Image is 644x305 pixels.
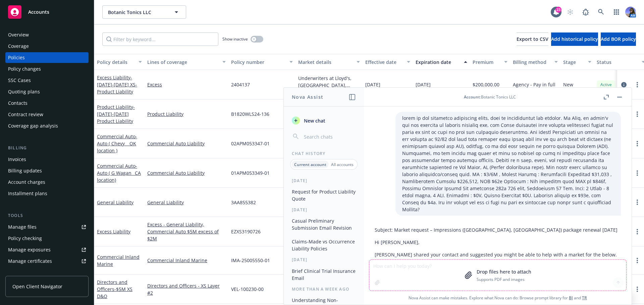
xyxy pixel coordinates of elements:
[284,151,364,156] div: Chat History
[582,295,587,301] a: TR
[97,104,135,124] span: - [DATE]-[DATE] Product Liability
[601,32,636,46] button: Add BOR policy
[510,54,560,70] button: Billing method
[5,29,89,40] a: Overview
[8,52,25,63] div: Policies
[147,282,226,296] a: Directors and Officers - XS Layer #2
[8,188,47,199] div: Installment plans
[610,5,623,19] a: Switch app
[231,140,270,147] span: 02APM053347-01
[97,104,135,124] a: Product Liability
[563,81,573,88] span: New
[8,41,29,52] div: Coverage
[289,215,359,233] button: Casual Preliminary Submission Email Revision
[5,154,89,165] a: Invoices
[294,162,326,167] p: Current account
[147,81,226,88] a: Excess
[8,222,37,232] div: Manage files
[601,36,636,42] span: Add BOR policy
[289,186,359,204] button: Request for Product Liability Quote
[477,277,531,282] p: Supports PDF and images
[298,59,353,66] div: Market details
[5,244,89,255] span: Manage exposures
[365,81,380,88] span: [DATE]
[594,5,608,19] a: Search
[563,5,577,19] a: Start snowing
[375,251,621,279] p: [PERSON_NAME] shared your contact and suggested you might be able to help with a market for the b...
[97,254,140,267] a: Commercial Inland Marine
[563,59,584,66] div: Stage
[5,109,89,120] a: Contract review
[5,256,89,266] a: Manage certificates
[231,257,270,264] span: IMA-25005550-01
[94,54,145,70] button: Policy details
[222,36,248,42] span: Show inactive
[97,59,135,66] div: Policy details
[555,7,561,13] div: 23
[416,81,431,88] span: [DATE]
[97,74,137,95] span: - [DATE]-[DATE] XS-Product Liability
[551,36,598,42] span: Add historical policy
[517,36,548,42] span: Export to CSV
[8,98,28,108] div: Contacts
[5,222,89,232] a: Manage files
[8,233,42,244] div: Policy checking
[5,3,89,21] a: Accounts
[551,32,598,46] button: Add historical policy
[284,257,364,262] div: [DATE]
[231,169,270,176] span: 01APM053349-01
[633,81,641,89] a: more
[8,244,51,255] div: Manage exposures
[470,54,510,70] button: Premium
[231,228,261,235] span: EZXS3190726
[97,279,132,299] a: Directors and Officers
[8,64,41,74] div: Policy changes
[633,169,641,177] a: more
[5,188,89,199] a: Installment plans
[102,5,186,19] button: Botanic Tonics LLC
[8,75,31,86] div: SSC Cases
[284,178,364,183] div: [DATE]
[147,257,226,264] a: Commercial Inland Marine
[303,132,356,141] input: Search chats
[5,165,89,176] a: Billing updates
[147,140,226,147] a: Commercial Auto Liability
[633,198,641,206] a: more
[5,233,89,244] a: Policy checking
[108,9,166,16] span: Botanic Tonics LLC
[5,64,89,74] a: Policy changes
[231,286,264,293] span: VEL-100230-00
[569,295,573,301] a: BI
[331,162,354,167] p: All accounts
[5,75,89,86] a: SSC Cases
[296,54,363,70] button: Market details
[292,93,323,100] h1: Nova Assist
[633,256,641,264] a: more
[416,59,460,66] div: Expiration date
[5,41,89,52] a: Coverage
[513,59,550,66] div: Billing method
[625,7,636,17] img: photo
[5,98,89,108] a: Contacts
[8,267,42,278] div: Manage claims
[147,221,226,242] a: Excess - General Liability, Commercial Auto $5M excess of $2M
[231,59,285,66] div: Policy number
[633,228,641,236] a: more
[579,5,592,19] a: Report a Bug
[473,81,499,88] span: $200,000.00
[145,54,228,70] button: Lines of coverage
[298,75,360,89] div: Underwriters at Lloyd's, [GEOGRAPHIC_DATA], [PERSON_NAME] of [GEOGRAPHIC_DATA], Clinical Trials I...
[633,110,641,118] a: more
[473,59,500,66] div: Premium
[97,163,141,183] span: - Auto ( G Wagan _CA location)
[5,212,89,219] div: Tools
[5,52,89,63] a: Policies
[97,199,133,206] a: General Liability
[620,81,628,89] a: circleInformation
[97,133,137,154] span: - Auto ( Chevy _ OK location )
[97,228,130,235] a: Excess Liability
[5,145,89,151] div: Billing
[284,286,364,292] div: More than a week ago
[560,54,594,70] button: Stage
[5,267,89,278] a: Manage claims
